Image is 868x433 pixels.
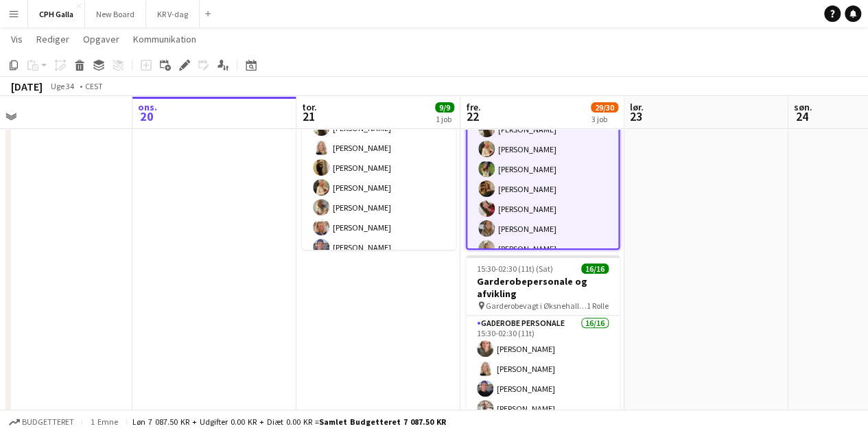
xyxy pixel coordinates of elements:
div: [DATE] [11,80,43,93]
button: New Board [85,1,146,27]
span: Rediger [36,33,69,45]
button: Budgetteret [7,414,76,430]
span: 29/30 [591,102,618,113]
span: søn. [794,101,812,113]
span: 1 Rolle [587,301,609,311]
span: Opgaver [83,33,119,45]
div: Løn 7 087.50 KR + Udgifter 0.00 KR + Diæt 0.00 KR = [132,417,446,427]
span: 20 [136,108,157,124]
span: 16/16 [581,264,609,274]
span: 23 [628,108,644,124]
div: 3 job [591,114,618,124]
app-job-card: 09:30-18:30 (9t)9/9Opbygning Øksnehallen1 RolleOpbygning9/909:30-18:30 (9t)[PERSON_NAME][PERSON_N... [302,47,456,250]
span: 15:30-02:30 (11t) (Sat) [477,264,553,274]
span: Uge 34 [45,81,80,91]
button: KR V-dag [146,1,200,27]
span: Vis [11,33,23,45]
h3: Garderobepersonale og afvikling [466,275,620,300]
span: 21 [300,108,317,124]
span: lør. [630,101,644,113]
app-job-card: 09:00-16:30 (7t30m)7/7Opbygning Opbygningsvagt i Øksnehallen til stor gallafest1 RolleOpbygning7/... [466,47,620,250]
a: Kommunikation [128,30,202,48]
span: Garderobevagt i Øksnehallen til stor gallafest [486,301,587,311]
app-card-role: Opbygning9/909:30-18:30 (9t)[PERSON_NAME][PERSON_NAME][PERSON_NAME][PERSON_NAME][PERSON_NAME][PER... [302,95,456,305]
span: Kommunikation [133,33,196,45]
span: Budgetteret [22,417,74,427]
span: 24 [792,108,812,124]
span: 1 emne [88,417,121,427]
span: ons. [138,101,157,113]
button: CPH Galla [28,1,85,27]
span: fre. [466,101,481,113]
span: 9/9 [435,102,454,113]
a: Rediger [31,30,75,48]
span: Samlet budgetteret 7 087.50 KR [319,417,446,427]
a: Opgaver [78,30,125,48]
a: Vis [5,30,28,48]
app-card-role: Opbygning7/709:00-16:30 (7t30m)[PERSON_NAME][PERSON_NAME][PERSON_NAME][PERSON_NAME][PERSON_NAME][... [467,96,618,262]
div: 1 job [436,114,454,124]
span: tor. [302,101,317,113]
span: 22 [464,108,481,124]
div: CEST [85,81,103,91]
